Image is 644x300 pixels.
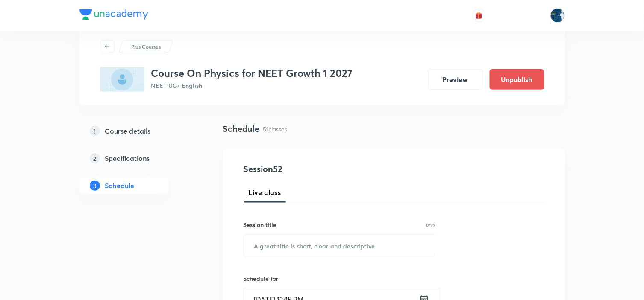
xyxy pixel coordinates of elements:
p: Plus Courses [131,43,161,50]
p: NEET UG • English [151,81,353,90]
h5: Specifications [105,153,150,163]
img: Company Logo [79,9,148,20]
button: Unpublish [490,69,544,90]
h6: Schedule for [244,274,436,283]
img: Lokeshwar Chiluveru [550,8,565,23]
p: 3 [90,181,100,191]
h5: Schedule [105,181,135,191]
h3: Course On Physics for NEET Growth 1 2027 [151,67,353,79]
p: 0/99 [426,223,435,227]
h6: Session title [244,220,277,229]
a: 1Course details [79,122,196,140]
input: A great title is short, clear and descriptive [244,235,435,256]
p: 51 classes [263,125,288,134]
h4: Session 52 [244,163,400,175]
p: 1 [90,126,100,136]
button: Preview [428,69,483,90]
h4: Schedule [223,122,260,135]
a: Company Logo [79,9,148,22]
a: 2Specifications [79,150,196,167]
button: avatar [472,9,486,22]
img: avatar [475,12,483,19]
p: 2 [90,153,100,163]
img: E5BFB49C-4893-476B-BCE3-ABA960DB0097_plus.png [100,67,144,92]
h5: Course details [105,126,151,136]
span: Live class [249,187,281,198]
